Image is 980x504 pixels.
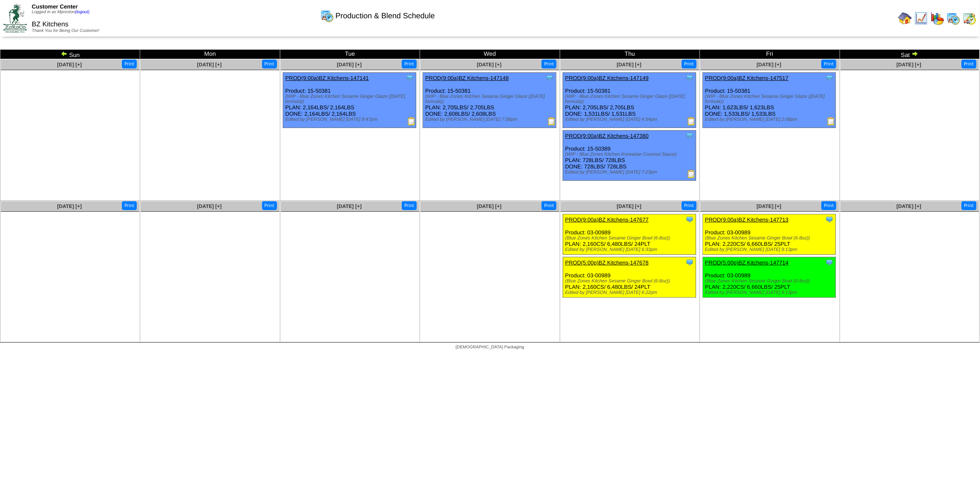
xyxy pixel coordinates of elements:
span: [DATE] [+] [337,62,361,68]
img: arrowright.gif [912,50,918,57]
img: Tooltip [686,131,694,140]
img: Production Report [687,117,696,125]
img: calendarinout.gif [963,11,977,25]
img: Tooltip [686,258,694,267]
img: Tooltip [545,74,554,82]
div: Edited by [PERSON_NAME] [DATE] 4:54pm [565,117,696,122]
td: Wed [420,50,560,59]
a: PROD(9:00a)BZ Kitchens-147677 [565,216,649,223]
span: [DATE] [+] [477,203,502,209]
a: [DATE] [+] [757,203,782,209]
div: (WIP - Blue Zones Kitchen Sesame Ginger Glaze ([DATE] formula)) [425,94,556,104]
td: Sun [0,50,140,59]
div: Product: 03-00989 PLAN: 2,160CS / 6,480LBS / 24PLT [563,214,696,255]
a: [DATE] [+] [757,62,782,68]
button: Print [402,201,417,210]
div: (WIP - Blue Zones Kitchen Sesame Ginger Glaze ([DATE] formula)) [705,94,836,104]
a: PROD(9:00a)BZ Kitchens-147148 [425,75,509,81]
div: (Blue Zones Kitchen Sesame Ginger Bowl (6-8oz)) [705,279,836,284]
img: Production Report [827,117,836,125]
div: Edited by [PERSON_NAME] [DATE] 9:13pm [705,290,836,295]
a: PROD(5:00p)BZ Kitchens-147714 [705,259,789,266]
button: Print [542,60,556,68]
div: Edited by [PERSON_NAME] [DATE] 2:08pm [705,117,836,122]
a: PROD(9:00a)BZ Kitchens-147149 [565,75,649,81]
div: Product: 03-00989 PLAN: 2,220CS / 6,660LBS / 25PLT [703,214,836,255]
a: (logout) [75,10,90,14]
div: Edited by [PERSON_NAME] [DATE] 6:33pm [565,247,696,252]
span: Logged in as Mpreston [32,10,90,14]
div: (WIP - Blue Zones Kitchen Sesame Ginger Glaze ([DATE] formula)) [565,94,696,104]
div: (Blue Zones Kitchen Sesame Ginger Bowl (6-8oz)) [705,236,836,241]
a: PROD(9:00a)BZ Kitchens-147713 [705,216,789,223]
a: PROD(9:00a)BZ Kitchens-147380 [565,133,649,139]
img: Tooltip [825,74,834,82]
button: Print [122,60,137,68]
button: Print [962,60,977,68]
td: Tue [280,50,420,59]
a: PROD(5:00p)BZ Kitchens-147678 [565,259,649,266]
button: Print [542,201,556,210]
button: Print [262,60,277,68]
div: (Blue Zones Kitchen Sesame Ginger Bowl (6-8oz)) [565,236,696,241]
img: Tooltip [686,74,694,82]
img: arrowleft.gif [61,50,68,57]
div: (WIP - Blue Zones Kitchen Korwaiian Coconut Sauce) [565,152,696,157]
img: ZoRoCo_Logo(Green%26Foil)%20jpg.webp [3,4,27,32]
a: [DATE] [+] [57,62,82,68]
span: [DATE] [+] [897,203,921,209]
button: Print [122,201,137,210]
img: Tooltip [825,258,834,267]
td: Thu [560,50,700,59]
a: [DATE] [+] [617,62,641,68]
button: Print [822,201,836,210]
img: Tooltip [686,215,694,224]
div: Edited by [PERSON_NAME] [DATE] 7:23pm [565,170,696,175]
button: Print [682,60,697,68]
img: graph.gif [931,11,944,25]
button: Print [962,201,977,210]
div: (WIP - Blue Zones Kitchen Sesame Ginger Glaze ([DATE] formula)) [285,94,416,104]
a: [DATE] [+] [197,62,222,68]
td: Mon [140,50,280,59]
img: Tooltip [825,215,834,224]
div: Product: 03-00989 PLAN: 2,220CS / 6,660LBS / 25PLT [703,257,836,298]
span: BZ Kitchens [32,21,68,28]
a: [DATE] [+] [197,203,222,209]
img: Production Report [548,117,556,125]
span: Customer Center [32,3,78,10]
a: PROD(9:00a)BZ Kitchens-147141 [285,75,369,81]
a: [DATE] [+] [477,62,502,68]
div: Product: 03-00989 PLAN: 2,160CS / 6,480LBS / 24PLT [563,257,696,298]
button: Print [262,201,277,210]
div: Product: 15-50381 PLAN: 2,164LBS / 2,164LBS DONE: 2,164LBS / 2,164LBS [283,73,416,128]
div: Edited by [PERSON_NAME] [DATE] 7:08pm [425,117,556,122]
button: Print [822,60,836,68]
a: [DATE] [+] [897,62,921,68]
div: Product: 15-50381 PLAN: 2,705LBS / 2,705LBS DONE: 2,608LBS / 2,608LBS [423,73,556,128]
img: calendarprod.gif [947,11,960,25]
div: (Blue Zones Kitchen Sesame Ginger Bowl (6-8oz)) [565,279,696,284]
span: Thank You for Being Our Customer! [32,28,99,33]
div: Product: 15-50381 PLAN: 1,623LBS / 1,623LBS DONE: 1,533LBS / 1,533LBS [703,73,836,128]
div: Product: 15-50389 PLAN: 728LBS / 728LBS DONE: 728LBS / 728LBS [563,131,696,181]
a: PROD(9:00a)BZ Kitchens-147517 [705,75,789,81]
a: [DATE] [+] [617,203,641,209]
div: Edited by [PERSON_NAME] [DATE] 6:22pm [565,290,696,295]
a: [DATE] [+] [337,203,361,209]
span: [DATE] [+] [57,203,82,209]
button: Print [682,201,697,210]
button: Print [402,60,417,68]
img: line_graph.gif [915,11,928,25]
img: Tooltip [406,74,414,82]
td: Sat [840,50,980,59]
span: [DEMOGRAPHIC_DATA] Packaging [456,345,524,350]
